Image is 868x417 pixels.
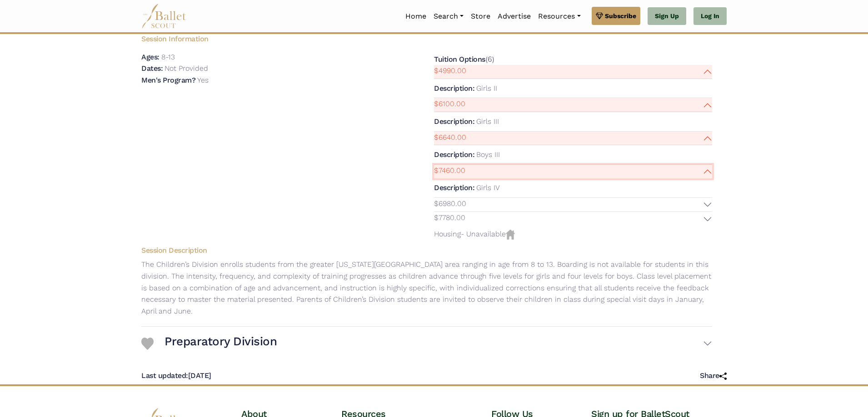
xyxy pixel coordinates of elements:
[434,198,466,210] p: $6980.00
[605,11,636,21] span: Subscribe
[134,246,719,255] h5: Session Description
[592,7,640,25] a: Subscribe
[476,150,500,159] p: Boys III
[141,338,154,350] img: Heart
[648,7,686,25] a: Sign Up
[434,84,474,93] h5: Description:
[141,371,188,380] span: Last updated:
[476,183,500,192] p: Girls IV
[506,230,515,240] img: Housing Unvailable
[141,371,211,381] h5: [DATE]
[165,64,208,73] p: Not Provided
[434,132,466,143] p: $6640.00
[434,165,465,177] p: $7460.00
[434,54,712,226] div: (6)
[467,7,494,26] a: Store
[141,53,160,61] h5: Ages:
[494,7,534,26] a: Advertise
[434,98,465,110] p: $6100.00
[434,183,474,192] h5: Description:
[161,53,175,61] p: 8-13
[434,150,474,159] h5: Description:
[141,64,163,73] h5: Dates:
[197,76,209,84] p: Yes
[165,334,277,349] h3: Preparatory Division
[596,11,603,21] img: gem.svg
[434,165,712,179] button: $7460.00
[134,31,719,44] h5: Session Information
[434,198,712,212] button: $6980.00
[434,132,712,146] button: $6640.00
[134,259,719,317] p: The Children’s Division enrolls students from the greater [US_STATE][GEOGRAPHIC_DATA] area rangin...
[430,7,467,26] a: Search
[534,7,584,26] a: Resources
[434,98,712,112] button: $6100.00
[476,117,499,126] p: Girls III
[434,230,461,238] span: Housing
[141,76,195,84] h5: Men's Program?
[434,117,474,126] h5: Description:
[476,84,497,93] p: Girls II
[434,212,712,226] button: $7780.00
[434,212,465,224] p: $7780.00
[434,65,466,77] p: $4990.00
[402,7,430,26] a: Home
[434,65,712,79] button: $4990.00
[434,228,712,240] p: - Unavailable
[693,7,727,25] a: Log In
[434,55,485,64] h5: Tuition Options
[700,371,727,381] h5: Share
[165,330,712,357] button: Preparatory Division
